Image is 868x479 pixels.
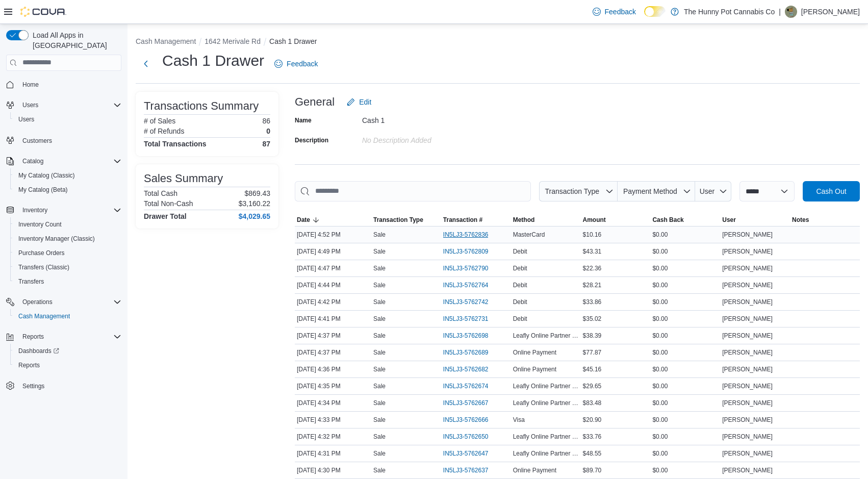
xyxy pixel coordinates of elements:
[513,231,545,239] span: MasterCard
[18,134,121,146] span: Customers
[18,249,65,257] span: Purchase Orders
[722,298,773,306] span: [PERSON_NAME]
[262,140,270,148] h4: 87
[722,348,773,357] span: [PERSON_NAME]
[650,296,720,308] div: $0.00
[136,54,156,74] button: Next
[14,113,121,125] span: Users
[136,37,196,45] button: Cash Management
[18,312,70,320] span: Cash Management
[295,296,371,308] div: [DATE] 4:42 PM
[10,309,125,323] button: Cash Management
[513,382,579,390] span: Leafly Online Partner Payment
[295,464,371,476] div: [DATE] 4:30 PM
[650,363,720,375] div: $0.00
[513,332,579,340] span: Leafly Online Partner Payment
[144,100,259,112] h3: Transactions Summary
[443,466,489,474] span: IN5LJ3-5762637
[583,433,602,441] span: $33.76
[18,278,44,286] span: Transfers
[583,466,602,474] span: $89.70
[18,99,121,111] span: Users
[20,7,66,17] img: Cova
[373,315,386,323] p: Sale
[443,229,499,241] button: IN5LJ3-5762836
[650,245,720,258] div: $0.00
[14,218,66,231] a: Inventory Count
[18,347,59,355] span: Dashboards
[722,382,773,390] span: [PERSON_NAME]
[443,332,489,340] span: IN5LJ3-5762698
[373,231,386,239] p: Sale
[14,359,44,371] a: Reports
[373,348,386,357] p: Sale
[373,365,386,373] p: Sale
[583,416,602,424] span: $20.90
[513,348,556,357] span: Online Payment
[443,397,499,409] button: IN5LJ3-5762667
[443,315,489,323] span: IN5LJ3-5762731
[650,346,720,359] div: $0.00
[511,214,581,226] button: Method
[18,296,57,308] button: Operations
[792,216,809,224] span: Notes
[18,204,121,216] span: Inventory
[801,6,860,18] p: [PERSON_NAME]
[14,359,121,371] span: Reports
[295,181,531,201] input: This is a search bar. As you type, the results lower in the page will automatically filter.
[205,37,261,45] button: 1642 Merivale Rd
[10,168,125,183] button: My Catalog (Classic)
[583,382,602,390] span: $29.65
[443,380,499,392] button: IN5LJ3-5762674
[136,36,860,48] nav: An example of EuiBreadcrumbs
[722,399,773,407] span: [PERSON_NAME]
[803,181,860,201] button: Cash Out
[443,365,489,373] span: IN5LJ3-5762682
[443,281,489,289] span: IN5LJ3-5762764
[14,261,121,273] span: Transfers (Classic)
[295,380,371,392] div: [DATE] 4:35 PM
[22,333,44,341] span: Reports
[239,199,270,208] p: $3,160.22
[373,264,386,272] p: Sale
[144,140,207,148] h4: Total Transactions
[2,330,125,344] button: Reports
[18,263,69,271] span: Transfers (Classic)
[18,380,121,392] span: Settings
[650,262,720,274] div: $0.00
[362,132,499,144] div: No Description added
[295,116,312,124] label: Name
[18,235,95,243] span: Inventory Manager (Classic)
[2,154,125,168] button: Catalog
[22,298,53,306] span: Operations
[18,155,47,167] button: Catalog
[513,298,527,306] span: Debit
[722,231,773,239] span: [PERSON_NAME]
[722,216,736,224] span: User
[443,363,499,375] button: IN5LJ3-5762682
[443,262,499,274] button: IN5LJ3-5762790
[22,157,43,165] span: Catalog
[443,447,499,460] button: IN5LJ3-5762647
[22,81,39,89] span: Home
[443,416,489,424] span: IN5LJ3-5762666
[14,310,121,322] span: Cash Management
[545,187,599,195] span: Transaction Type
[722,281,773,289] span: [PERSON_NAME]
[583,399,602,407] span: $83.48
[144,212,187,220] h4: Drawer Total
[373,382,386,390] p: Sale
[18,135,56,147] a: Customers
[10,112,125,127] button: Users
[295,136,328,144] label: Description
[583,332,602,340] span: $38.39
[18,79,43,91] a: Home
[14,233,99,245] a: Inventory Manager (Classic)
[343,92,375,112] button: Edit
[359,97,371,107] span: Edit
[239,212,270,220] h4: $4,029.65
[295,431,371,443] div: [DATE] 4:32 PM
[373,247,386,256] p: Sale
[443,399,489,407] span: IN5LJ3-5762667
[443,245,499,258] button: IN5LJ3-5762809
